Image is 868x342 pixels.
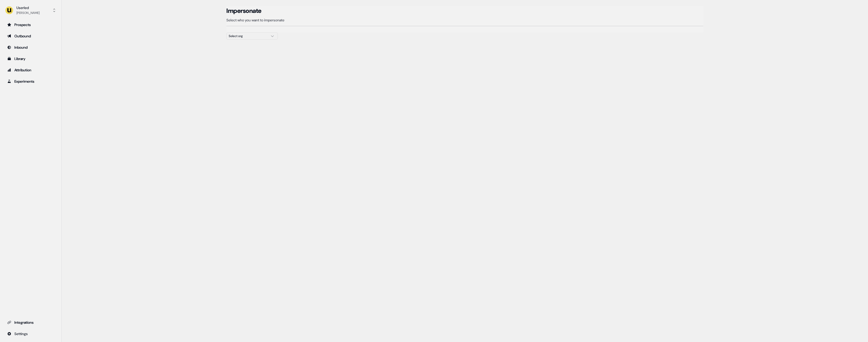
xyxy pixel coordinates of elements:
button: Userled[PERSON_NAME] [4,4,57,16]
div: Experiments [7,79,54,84]
h3: Impersonate [226,7,262,15]
a: Go to Inbound [4,43,57,52]
div: Inbound [7,45,54,50]
a: Go to attribution [4,66,57,74]
div: Prospects [7,22,54,27]
a: Go to prospects [4,21,57,29]
a: Go to integrations [4,330,57,338]
div: Integrations [7,320,54,325]
div: [PERSON_NAME] [16,10,40,15]
div: Library [7,56,54,61]
div: Settings [7,331,54,336]
div: Outbound [7,33,54,39]
a: Go to templates [4,55,57,63]
a: Go to integrations [4,318,57,327]
div: Attribution [7,67,54,73]
a: Go to experiments [4,77,57,85]
a: Go to outbound experience [4,32,57,40]
button: Select org [226,32,278,40]
div: Userled [16,5,40,10]
p: Select who you want to impersonate [226,18,703,23]
div: Select org [229,33,267,39]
